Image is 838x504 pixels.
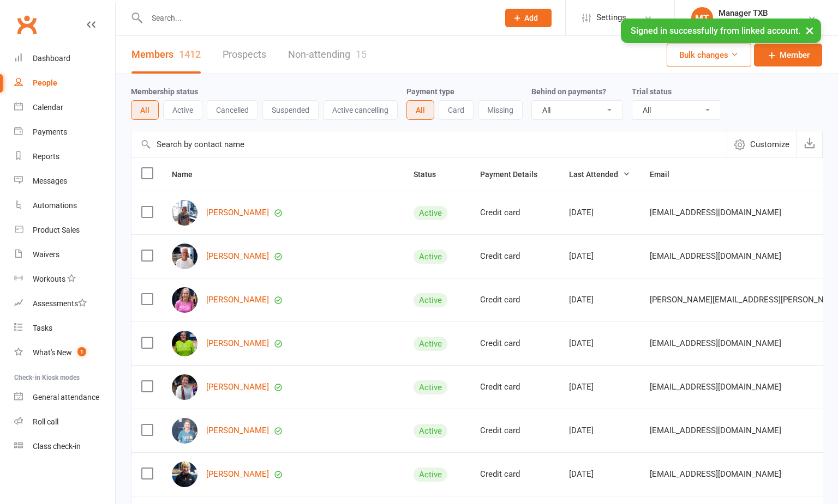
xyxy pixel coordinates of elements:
span: Settings [596,5,626,30]
div: [US_STATE]-Badminton [719,18,797,28]
div: Credit card [480,470,549,479]
div: Workouts [33,275,65,283]
div: Credit card [480,252,549,261]
button: Suspended [262,100,319,120]
div: Credit card [480,295,549,305]
div: Roll call [33,417,58,426]
div: Credit card [480,382,549,392]
a: Messages [14,169,115,193]
div: [DATE] [569,339,630,348]
a: [PERSON_NAME] [206,339,269,348]
div: Payments [33,127,67,136]
div: Active [414,293,447,307]
div: [DATE] [569,426,630,435]
button: Active [163,100,202,120]
a: [PERSON_NAME] [206,252,269,261]
label: Payment type [406,87,454,96]
div: Credit card [480,426,549,435]
a: People [14,71,115,95]
button: Payment Details [480,168,549,181]
span: [EMAIL_ADDRESS][DOMAIN_NAME] [650,333,781,354]
div: Credit card [480,208,549,217]
a: Non-attending15 [288,36,367,74]
button: Missing [478,100,523,120]
label: Behind on payments? [531,87,606,96]
div: Messages [33,177,67,185]
div: Dashboard [33,54,70,63]
a: Reports [14,144,115,169]
a: Roll call [14,410,115,434]
div: Active [414,380,447,394]
div: Tasks [33,324,52,332]
span: [EMAIL_ADDRESS][DOMAIN_NAME] [650,246,781,266]
a: Class kiosk mode [14,434,115,459]
a: Member [754,44,822,66]
div: General attendance [33,393,99,402]
a: [PERSON_NAME] [206,470,269,479]
span: Status [414,170,448,179]
label: Trial status [632,87,672,96]
div: Active [414,467,447,482]
button: × [800,19,819,42]
button: Last Attended [569,168,630,181]
div: Calendar [33,103,63,112]
div: People [33,78,57,87]
div: [DATE] [569,295,630,305]
button: Add [505,9,552,27]
a: Dashboard [14,46,115,71]
span: [EMAIL_ADDRESS][DOMAIN_NAME] [650,464,781,484]
span: Payment Details [480,170,549,179]
div: Reports [33,152,59,161]
div: Active [414,424,447,438]
span: Customize [750,138,789,151]
button: All [406,100,434,120]
a: Calendar [14,95,115,120]
a: Members1412 [131,36,201,74]
a: Product Sales [14,218,115,242]
button: Active cancelling [323,100,398,120]
div: Manager TXB [719,8,797,18]
div: Automations [33,201,77,210]
a: [PERSON_NAME] [206,295,269,305]
a: Assessments [14,292,115,316]
span: Add [524,14,538,22]
button: Email [650,168,681,181]
div: MT [691,7,713,29]
span: [EMAIL_ADDRESS][DOMAIN_NAME] [650,377,781,397]
div: Waivers [33,250,59,259]
div: [DATE] [569,208,630,217]
div: Active [414,250,447,264]
div: Credit card [480,339,549,348]
a: General attendance kiosk mode [14,385,115,410]
div: What's New [33,348,72,357]
button: Card [439,100,474,120]
a: Waivers [14,242,115,267]
div: Active [414,337,447,351]
span: 1 [77,347,86,356]
span: Last Attended [569,170,630,179]
a: Clubworx [13,11,40,38]
span: Email [650,170,681,179]
span: [EMAIL_ADDRESS][DOMAIN_NAME] [650,420,781,441]
a: [PERSON_NAME] [206,382,269,392]
a: [PERSON_NAME] [206,426,269,435]
div: 1412 [179,48,201,60]
a: Automations [14,193,115,218]
div: Product Sales [33,226,80,234]
button: Bulk changes [667,44,751,66]
span: Name [172,170,205,179]
input: Search... [143,10,491,26]
div: Class check-in [33,442,81,451]
button: Status [414,168,448,181]
a: Tasks [14,316,115,341]
a: Payments [14,120,115,144]
div: Active [414,206,447,220]
span: Member [780,48,810,62]
div: [DATE] [569,252,630,261]
div: 15 [356,48,367,60]
a: [PERSON_NAME] [206,208,269,217]
span: Signed in successfully from linked account. [631,26,800,36]
span: [EMAIL_ADDRESS][DOMAIN_NAME] [650,202,781,223]
button: Name [172,168,205,181]
div: [DATE] [569,382,630,392]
